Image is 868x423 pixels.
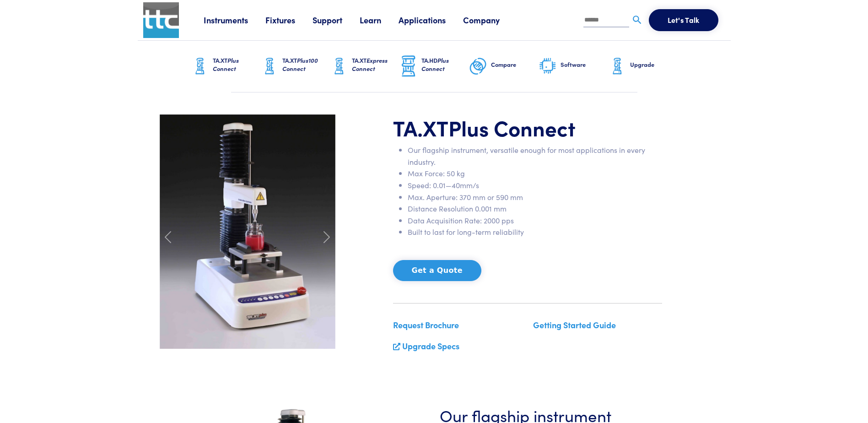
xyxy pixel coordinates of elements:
[608,41,678,92] a: Upgrade
[399,14,463,26] a: Applications
[539,57,557,76] img: software-graphic.png
[393,319,459,331] a: Request Brochure
[608,55,626,78] img: ta-xt-graphic.png
[561,60,608,69] h6: Software
[408,215,662,227] li: Data Acquisition Rate: 2000 pps
[408,203,662,215] li: Distance Resolution 0.001 mm
[408,168,662,179] li: Max Force: 50 kg
[421,56,449,73] span: Plus Connect
[649,9,718,31] button: Let's Talk
[408,179,662,191] li: Speed: 0.01—40mm/s
[265,14,313,26] a: Fixtures
[360,14,399,26] a: Learn
[539,41,608,92] a: Software
[213,56,260,73] h6: TA.XT
[408,226,662,238] li: Built to last for long-term reliability
[143,2,179,38] img: ttc_logo_1x1_v1.0.png
[352,56,388,73] span: Express Connect
[393,114,662,141] h1: TA.XT
[463,14,517,26] a: Company
[213,56,239,73] span: Plus Connect
[191,55,209,78] img: ta-xt-graphic.png
[408,191,662,203] li: Max. Aperture: 370 mm or 590 mm
[330,41,399,92] a: TA.XTExpress Connect
[533,319,616,331] a: Getting Started Guide
[421,56,469,73] h6: TA.HD
[282,56,318,73] span: Plus100 Connect
[408,144,662,168] li: Our flagship instrument, versatile enough for most applications in every industry.
[160,114,335,349] img: carousel-ta-xt-plus-bloom.jpg
[204,14,265,26] a: Instruments
[191,41,260,92] a: TA.XTPlus Connect
[402,340,459,352] a: Upgrade Specs
[260,55,279,78] img: ta-xt-graphic.png
[330,55,348,78] img: ta-xt-graphic.png
[282,56,330,73] h6: TA.XT
[448,113,576,142] span: Plus Connect
[469,41,539,92] a: Compare
[313,14,360,26] a: Support
[469,55,487,78] img: compare-graphic.png
[491,60,539,69] h6: Compare
[352,56,399,73] h6: TA.XT
[260,41,330,92] a: TA.XTPlus100 Connect
[393,260,481,281] button: Get a Quote
[399,54,418,78] img: ta-hd-graphic.png
[399,41,469,92] a: TA.HDPlus Connect
[630,60,678,69] h6: Upgrade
